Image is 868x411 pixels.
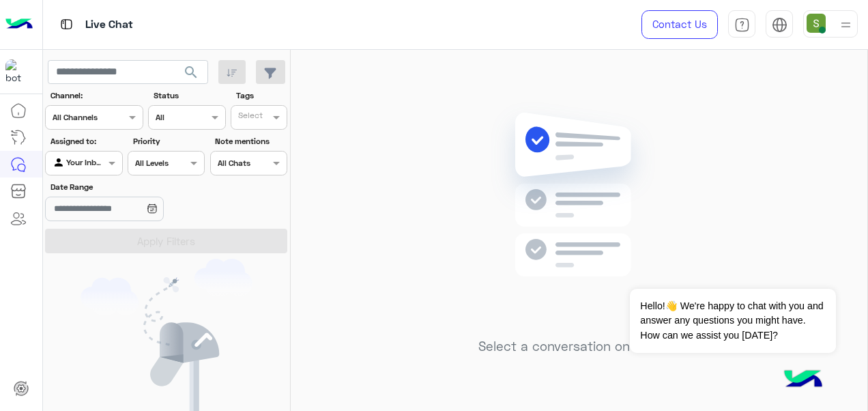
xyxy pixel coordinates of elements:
[58,16,75,33] img: tab
[175,60,208,89] button: search
[5,59,30,84] img: 923305001092802
[630,289,835,353] span: Hello!👋 We're happy to chat with you and answer any questions you might have. How can we assist y...
[807,14,826,33] img: userImage
[734,17,750,33] img: tab
[85,16,133,34] p: Live Chat
[215,135,285,147] label: Note mentions
[641,10,718,39] a: Contact Us
[45,229,287,253] button: Apply Filters
[779,356,827,404] img: hulul-logo.png
[183,64,199,81] span: search
[480,102,678,328] img: no messages
[837,16,854,33] img: profile
[50,135,121,147] label: Assigned to:
[5,10,33,39] img: Logo
[236,89,286,102] label: Tags
[133,135,203,147] label: Priority
[478,339,680,354] h5: Select a conversation on the left
[154,89,224,102] label: Status
[728,10,755,39] a: tab
[50,181,203,193] label: Date Range
[50,89,142,102] label: Channel:
[236,109,263,125] div: Select
[772,17,787,33] img: tab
